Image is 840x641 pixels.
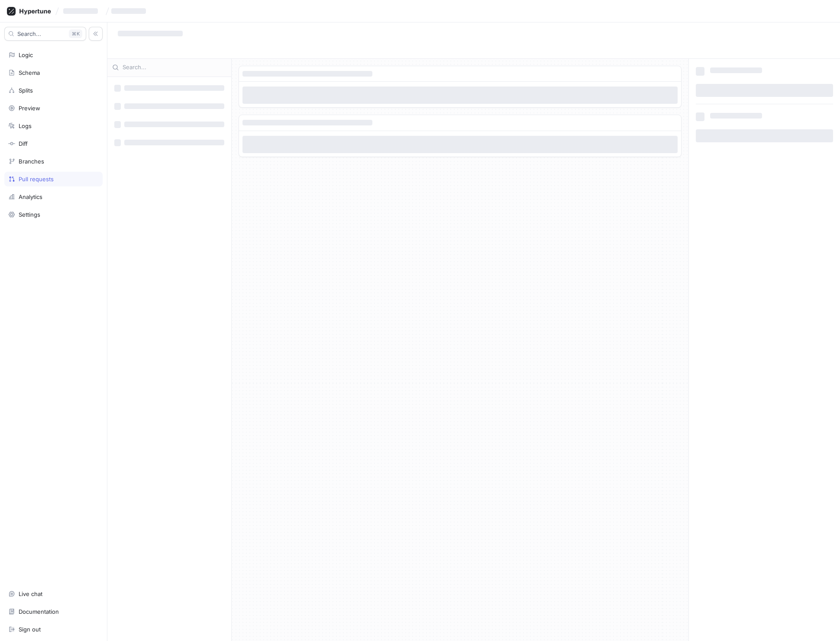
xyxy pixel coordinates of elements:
span: ‌ [242,87,678,104]
div: Live chat [19,590,42,597]
span: ‌ [63,8,98,14]
span: ‌ [124,103,224,109]
a: Documentation [4,604,103,619]
div: Sign out [19,626,41,633]
div: Diff [19,140,28,147]
span: ‌ [242,136,678,153]
span: ‌ [696,67,704,76]
button: Search...K [4,27,86,41]
span: ‌ [114,139,121,146]
div: Logs [19,122,32,129]
button: ‌ [60,4,105,18]
div: K [69,29,82,38]
span: ‌ [124,85,224,91]
span: ‌ [242,120,372,125]
div: Preview [19,105,40,112]
div: Documentation [19,608,59,615]
span: ‌ [710,113,762,119]
div: Branches [19,158,44,165]
span: ‌ [242,71,372,77]
div: Schema [19,69,40,76]
span: ‌ [710,67,762,73]
input: Search... [123,63,226,72]
span: ‌ [114,103,121,110]
div: Splits [19,87,33,94]
span: Search... [17,31,41,36]
span: ‌ [111,8,146,14]
span: ‌ [696,112,704,121]
span: ‌ [696,129,833,142]
span: ‌ [114,85,121,92]
span: ‌ [118,31,183,36]
span: ‌ [114,121,121,128]
span: ‌ [124,122,224,127]
span: ‌ [696,84,833,97]
div: Analytics [19,193,42,200]
div: Settings [19,211,40,218]
div: Logic [19,51,33,58]
span: ‌ [124,140,224,145]
div: Pull requests [19,176,54,183]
